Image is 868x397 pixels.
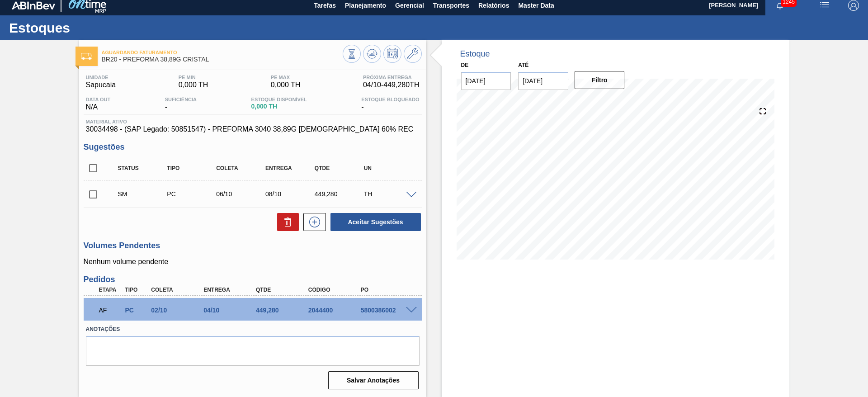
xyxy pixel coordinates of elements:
[383,45,401,63] button: Programar Estoque
[12,1,55,9] img: TNhmsLtSVTkK8tSr43FrP2fwEKptu5GPRR3wAAAABJRU5ErkJggg==
[271,81,301,89] span: 0,000 TH
[99,307,122,314] p: AF
[84,142,422,152] h3: Sugestões
[359,307,417,314] div: 5800386002
[86,97,111,102] span: Data out
[86,81,116,89] span: Sapucaia
[251,103,307,110] span: 0,000 TH
[363,81,420,89] span: 04/10 - 449,280 TH
[116,190,170,198] div: Sugestão Manual
[362,165,416,171] div: UN
[312,190,367,198] div: 449,280
[86,323,420,336] label: Anotações
[123,307,150,314] div: Pedido de Compra
[201,307,260,314] div: 04/10/2025
[84,275,422,284] h3: Pedidos
[518,62,528,68] label: Até
[362,190,416,198] div: TH
[330,213,421,231] button: Aceitar Sugestões
[326,212,422,232] div: Aceitar Sugestões
[461,62,469,68] label: De
[254,287,312,293] div: Qtde
[86,125,420,133] span: 30034498 - (SAP Legado: 50851547) - PREFORMA 3040 38,89G [DEMOGRAPHIC_DATA] 60% REC
[201,287,260,293] div: Entrega
[312,165,367,171] div: Qtde
[86,75,116,80] span: Unidade
[575,71,625,89] button: Filtro
[361,97,419,102] span: Estoque Bloqueado
[359,287,417,293] div: PO
[306,307,365,314] div: 2044400
[328,371,419,389] button: Salvar Anotações
[363,75,420,80] span: Próxima Entrega
[343,45,361,63] button: Visão Geral dos Estoques
[251,97,307,102] span: Estoque Disponível
[84,241,422,250] h3: Volumes Pendentes
[214,190,269,198] div: 06/10/2025
[84,258,422,266] p: Nenhum volume pendente
[271,75,301,80] span: PE MAX
[404,45,422,63] button: Ir ao Master Data / Geral
[263,190,318,198] div: 08/10/2025
[97,287,124,293] div: Etapa
[179,75,208,80] span: PE MIN
[97,300,124,320] div: Aguardando Faturamento
[116,165,170,171] div: Status
[165,97,197,102] span: Suficiência
[81,53,92,60] img: Ícone
[84,97,113,111] div: N/A
[273,213,299,231] div: Excluir Sugestões
[299,213,326,231] div: Nova sugestão
[165,190,219,198] div: Pedido de Compra
[263,165,318,171] div: Entrega
[518,72,568,90] input: dd/mm/yyyy
[460,49,490,59] div: Estoque
[165,165,219,171] div: Tipo
[461,72,511,90] input: dd/mm/yyyy
[179,81,208,89] span: 0,000 TH
[123,287,150,293] div: Tipo
[306,287,365,293] div: Código
[149,307,208,314] div: 02/10/2025
[102,50,343,55] span: Aguardando Faturamento
[86,119,420,124] span: Material ativo
[9,23,170,33] h1: Estoques
[102,56,343,63] span: BR20 - PREFORMA 38,89G CRISTAL
[359,97,421,111] div: -
[214,165,269,171] div: Coleta
[363,45,381,63] button: Atualizar Gráfico
[254,307,312,314] div: 449,280
[149,287,208,293] div: Coleta
[163,97,199,111] div: -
